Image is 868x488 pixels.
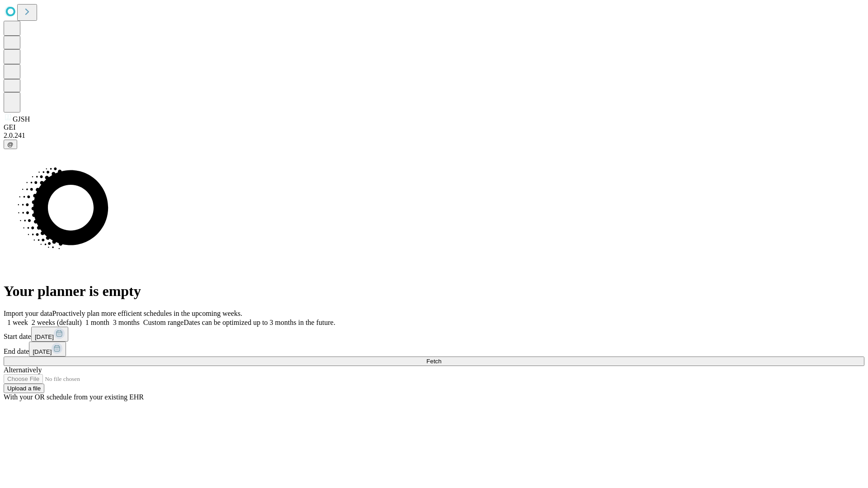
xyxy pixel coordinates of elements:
span: Proactively plan more efficient schedules in the upcoming weeks. [52,310,242,317]
button: @ [4,140,17,149]
span: [DATE] [33,348,52,355]
span: 2 weeks (default) [32,319,82,326]
span: Fetch [426,358,441,365]
span: Custom range [143,319,184,326]
span: With your OR schedule from your existing EHR [4,393,144,401]
h1: Your planner is empty [4,283,864,300]
span: @ [7,141,14,148]
div: 2.0.241 [4,131,864,140]
span: 1 week [7,319,28,326]
button: [DATE] [31,327,68,342]
div: GEI [4,123,864,131]
button: Fetch [4,357,864,366]
button: [DATE] [29,342,66,357]
span: 1 month [85,319,109,326]
span: [DATE] [35,333,54,340]
span: 3 months [113,319,140,326]
span: Dates can be optimized up to 3 months in the future. [184,319,335,326]
div: Start date [4,327,864,342]
span: Alternatively [4,366,42,374]
span: Import your data [4,310,52,317]
div: End date [4,342,864,357]
button: Upload a file [4,384,44,393]
span: GJSH [13,115,30,123]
